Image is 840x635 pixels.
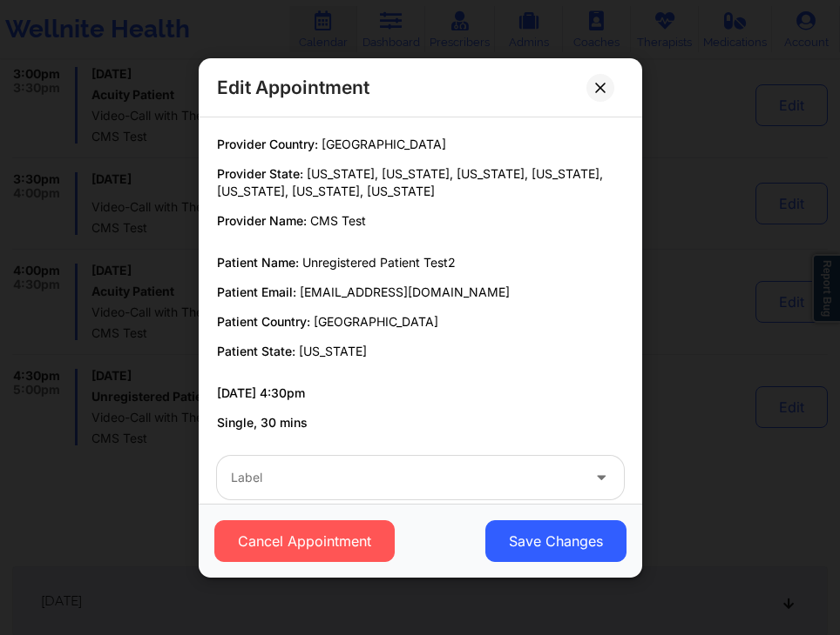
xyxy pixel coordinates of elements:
button: Save Changes [485,520,627,562]
p: Patient Email: [217,284,624,301]
span: [EMAIL_ADDRESS][DOMAIN_NAME] [300,284,510,299]
span: [GEOGRAPHIC_DATA] [314,314,438,329]
span: [US_STATE] [299,344,367,358]
p: Provider Country: [217,136,624,153]
p: Patient State: [217,343,624,360]
p: Patient Country: [217,313,624,331]
p: Single, 30 mins [217,414,624,431]
p: Patient Name: [217,254,624,271]
p: Provider State: [217,165,624,200]
span: [GEOGRAPHIC_DATA] [322,137,446,151]
p: [DATE] 4:30pm [217,384,624,402]
span: Unregistered Patient Test2 [302,255,456,270]
h2: Edit Appointment [217,76,369,99]
span: CMS Test [310,213,366,228]
button: Cancel Appointment [213,520,394,562]
span: [US_STATE], [US_STATE], [US_STATE], [US_STATE], [US_STATE], [US_STATE], [US_STATE] [217,166,603,198]
p: Provider Name: [217,212,624,230]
